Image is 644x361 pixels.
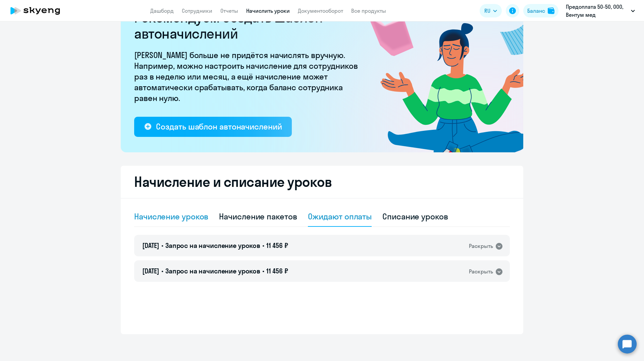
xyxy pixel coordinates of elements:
a: Дашборд [150,7,174,14]
button: Предоплата 50-50, ООО, Вентум мед [562,3,638,19]
span: 11 456 ₽ [266,241,288,250]
h2: Рекомендуем создать шаблон автоначислений [134,9,362,42]
img: balance [548,7,554,14]
span: • [161,267,163,275]
div: Ожидают оплаты [308,211,372,222]
span: • [161,241,163,250]
span: 11 456 ₽ [266,267,288,275]
a: Все продукты [351,7,386,14]
div: Раскрыть [469,267,493,276]
div: Создать шаблон автоначислений [156,121,282,132]
div: Баланс [527,7,545,15]
button: Создать шаблон автоначислений [134,117,292,137]
div: Раскрыть [469,242,493,250]
p: [PERSON_NAME] больше не придётся начислять вручную. Например, можно настроить начисление для сотр... [134,50,362,103]
h2: Начисление и списание уроков [134,174,510,190]
button: RU [480,4,502,17]
span: • [262,267,264,275]
div: Начисление пакетов [219,211,297,222]
span: RU [484,7,490,15]
button: Балансbalance [523,4,558,17]
a: Документооборот [298,7,343,14]
div: Начисление уроков [134,211,208,222]
span: [DATE] [142,267,159,275]
p: Предоплата 50-50, ООО, Вентум мед [566,3,628,19]
div: Списание уроков [382,211,448,222]
a: Сотрудники [182,7,212,14]
span: Запрос на начисление уроков [165,267,260,275]
span: Запрос на начисление уроков [165,241,260,250]
a: Начислить уроки [246,7,290,14]
a: Отчеты [220,7,238,14]
span: [DATE] [142,241,159,250]
span: • [262,241,264,250]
